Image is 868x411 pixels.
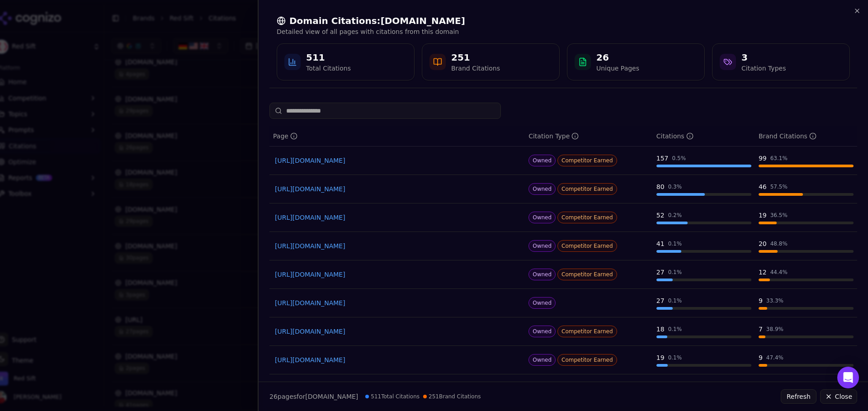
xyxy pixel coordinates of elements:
span: Competitor Earned [557,212,617,223]
div: 99 [759,154,767,163]
span: Owned [528,269,556,280]
div: 0.1 % [668,326,682,333]
div: 9 [759,353,763,362]
div: 52 [656,211,665,220]
a: [URL][DOMAIN_NAME] [275,241,519,250]
div: 19 [656,353,665,362]
div: 38.9 % [766,326,783,333]
div: 9 [759,296,763,305]
a: [URL][DOMAIN_NAME] [275,270,519,279]
div: 511 [306,51,351,64]
div: 20 [759,239,767,248]
a: [URL][DOMAIN_NAME] [275,298,519,307]
th: totalCitationCount [653,126,755,146]
span: Competitor Earned [557,183,617,195]
div: 19 [759,211,767,220]
span: Owned [528,354,556,366]
a: [URL][DOMAIN_NAME] [275,327,519,336]
span: 26 [269,393,278,400]
div: 251 [451,51,500,64]
span: 511 Total Citations [365,393,420,400]
div: 0.5 % [672,155,686,162]
button: Refresh [781,389,816,404]
button: Close [820,389,857,404]
div: 63.1 % [770,155,788,162]
div: 7 [759,325,763,334]
div: 48.8 % [770,240,788,247]
a: [URL][DOMAIN_NAME] [275,156,519,165]
span: Owned [528,155,556,166]
div: Total Citations [306,64,351,73]
div: 47.4 % [766,354,783,361]
div: 27 [656,268,665,277]
div: 0.3 % [668,183,682,190]
div: 0.2 % [668,212,682,219]
h2: Domain Citations: [DOMAIN_NAME] [277,14,850,27]
div: Citations [656,132,693,141]
div: 0.1 % [668,240,682,247]
div: 0.1 % [668,354,682,361]
span: Owned [528,212,556,223]
span: Owned [528,183,556,195]
div: Page [273,132,297,141]
span: Competitor Earned [557,354,617,366]
div: 3 [741,51,786,64]
div: Citation Type [528,132,579,141]
div: 46 [759,182,767,191]
div: 36.5 % [770,212,788,219]
div: Brand Citations [451,64,500,73]
span: Owned [528,297,556,309]
a: [URL][DOMAIN_NAME] [275,355,519,364]
div: 157 [656,154,669,163]
p: page s for [269,392,358,401]
div: 33.3 % [766,297,783,304]
div: 44.4 % [770,269,788,276]
div: Citation Types [741,64,786,73]
span: Competitor Earned [557,326,617,337]
th: page [269,126,525,146]
div: 80 [656,182,665,191]
div: 26 [596,51,639,64]
span: 251 Brand Citations [423,393,481,400]
div: 0.1 % [668,269,682,276]
p: Detailed view of all pages with citations from this domain [277,27,850,36]
span: Competitor Earned [557,155,617,166]
a: [URL][DOMAIN_NAME] [275,184,519,194]
div: Brand Citations [759,132,816,141]
div: 0.1 % [668,297,682,304]
div: 12 [759,268,767,277]
span: [DOMAIN_NAME] [305,393,358,400]
span: Owned [528,326,556,337]
th: citationTypes [525,126,653,146]
div: 18 [656,325,665,334]
div: 41 [656,239,665,248]
div: 57.5 % [770,183,788,190]
a: [URL][DOMAIN_NAME] [275,213,519,222]
div: 27 [656,296,665,305]
div: Unique Pages [596,64,639,73]
span: Competitor Earned [557,240,617,252]
span: Owned [528,240,556,252]
span: Competitor Earned [557,269,617,280]
th: brandCitationCount [755,126,857,146]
